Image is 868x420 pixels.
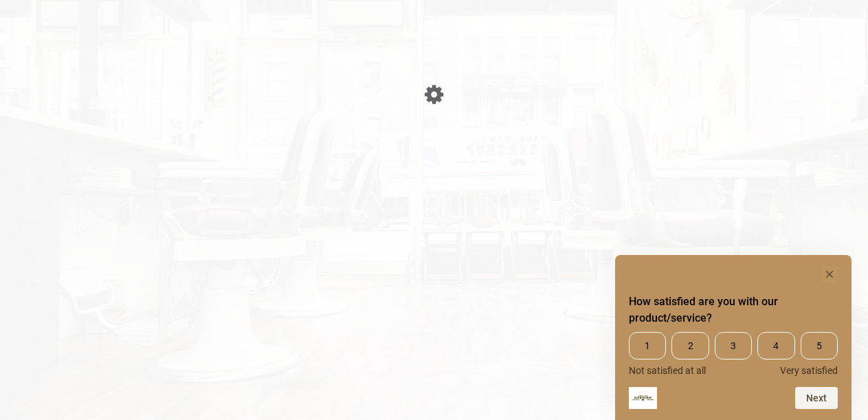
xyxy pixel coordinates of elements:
span: 1 [629,332,666,360]
span: 4 [757,332,794,360]
span: 2 [671,332,709,360]
span: 3 [715,332,752,360]
span: 5 [801,332,838,360]
button: Hide survey [821,266,838,283]
div: How satisfied are you with our product/service? Select an option from 1 to 5, with 1 being Not sa... [629,332,838,376]
div: How satisfied are you with our product/service? Select an option from 1 to 5, with 1 being Not sa... [629,266,838,409]
span: Not satisfied at all [629,365,706,376]
span: Very satisfied [780,365,838,376]
h2: How satisfied are you with our product/service? Select an option from 1 to 5, with 1 being Not sa... [629,294,838,327]
button: Next question [795,387,838,409]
